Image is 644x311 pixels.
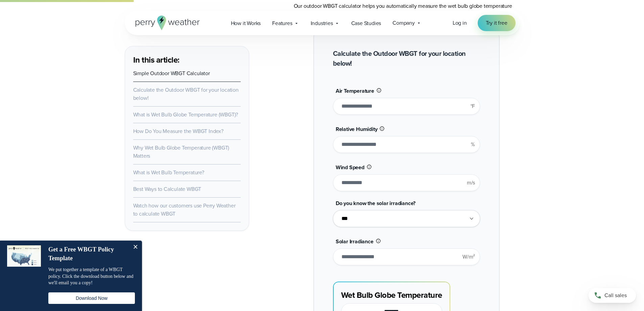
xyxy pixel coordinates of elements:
p: Our outdoor WBGT calculator helps you automatically measure the wet bulb globe temperature quickl... [294,2,520,18]
span: How it Works [231,19,261,27]
a: Log in [453,19,467,27]
span: Do you know the solar irradiance? [336,199,415,207]
span: Call sales [604,291,627,299]
span: Features [272,19,292,27]
span: Log in [453,19,467,27]
a: Case Studies [345,16,387,30]
button: Close [128,241,142,254]
img: dialog featured image [7,245,41,267]
a: How it Works [225,16,267,30]
h2: Calculate the Outdoor WBGT for your location below! [333,49,480,68]
span: Air Temperature [336,87,374,95]
h4: Get a Free WBGT Policy Template [48,245,128,263]
a: Simple Outdoor WBGT Calculator [133,69,210,77]
span: Industries [311,19,333,27]
a: Watch how our customers use Perry Weather to calculate WBGT [133,202,236,218]
a: Call sales [589,288,636,303]
span: Try it free [486,19,507,27]
button: Download Now [48,292,135,304]
a: Try it free [478,15,516,31]
span: Relative Humidity [336,125,378,133]
span: Wind Speed [336,163,364,171]
p: We put together a template of a WBGT policy. Click the download button below and we'll email you ... [48,266,135,286]
h3: In this article: [133,54,241,65]
span: Solar Irradiance [336,238,374,245]
span: Case Studies [351,19,381,27]
a: Calculate the Outdoor WBGT for your location below! [133,86,239,102]
a: Why Wet Bulb Globe Temperature (WBGT) Matters [133,144,230,160]
a: What is Wet Bulb Temperature? [133,169,204,176]
a: How Do You Measure the WBGT Index? [133,127,223,135]
a: What is Wet Bulb Globe Temperature (WBGT)? [133,111,238,118]
a: Best Ways to Calculate WBGT [133,185,201,193]
span: Company [392,19,415,27]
